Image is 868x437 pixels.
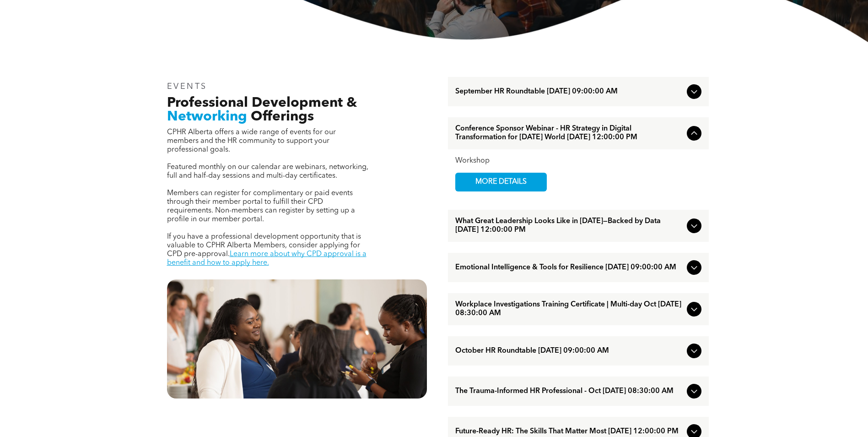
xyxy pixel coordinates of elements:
[251,110,314,124] span: Offerings
[167,110,247,124] span: Networking
[167,82,208,91] span: EVENTS
[455,125,683,142] span: Conference Sponsor Webinar - HR Strategy in Digital Transformation for [DATE] World [DATE] 12:00:...
[455,217,683,235] span: What Great Leadership Looks Like in [DATE]—Backed by Data [DATE] 12:00:00 PM
[455,87,683,96] span: September HR Roundtable [DATE] 09:00:00 AM
[167,251,367,267] a: Learn more about why CPD approval is a benefit and how to apply here.
[167,129,336,153] span: CPHR Alberta offers a wide range of events for our members and the HR community to support your p...
[455,173,547,191] a: MORE DETAILS
[167,190,355,223] span: Members can register for complimentary or paid events through their member portal to fulfill thei...
[455,387,683,396] span: The Trauma-Informed HR Professional - Oct [DATE] 08:30:00 AM
[167,233,361,258] span: If you have a professional development opportunity that is valuable to CPHR Alberta Members, cons...
[167,164,368,180] span: Featured monthly on our calendar are webinars, networking, full and half-day sessions and multi-d...
[465,173,537,191] span: MORE DETAILS
[455,427,683,436] span: Future-Ready HR: The Skills That Matter Most [DATE] 12:00:00 PM
[455,157,701,165] div: Workshop
[455,263,683,272] span: Emotional Intelligence & Tools for Resilience [DATE] 09:00:00 AM
[167,96,357,110] span: Professional Development &
[455,300,683,318] span: Workplace Investigations Training Certificate | Multi-day Oct [DATE] 08:30:00 AM
[455,347,683,355] span: October HR Roundtable [DATE] 09:00:00 AM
